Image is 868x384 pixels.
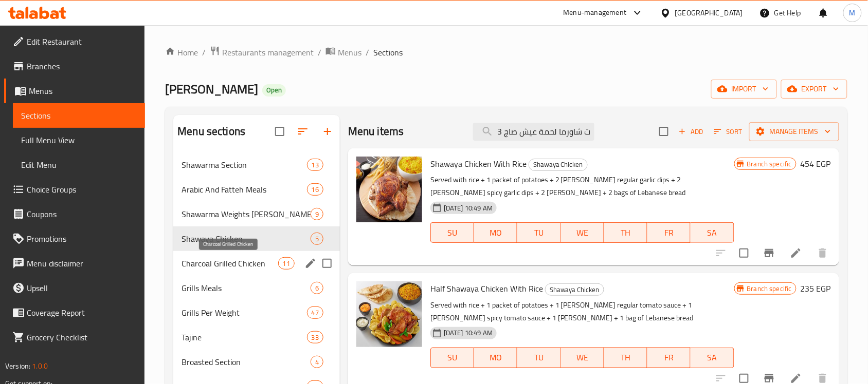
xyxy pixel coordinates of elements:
[790,247,802,259] a: Edit menu item
[4,177,145,202] a: Choice Groups
[4,226,145,251] a: Promotions
[182,282,311,294] div: Grills Meals
[291,119,315,144] span: Sort sections
[743,284,796,294] span: Branch specific
[311,208,323,220] div: items
[21,134,137,146] span: Full Menu View
[757,125,831,138] span: Manage items
[222,46,314,59] span: Restaurants management
[27,282,137,294] span: Upsell
[348,124,404,139] h2: Menu items
[478,350,513,365] span: MO
[4,202,145,226] a: Coupons
[749,122,839,141] button: Manage items
[307,306,323,319] div: items
[182,233,311,245] span: Shawaya Chicken
[318,46,321,59] li: /
[474,348,517,368] button: MO
[325,46,361,59] a: Menus
[311,282,323,294] div: items
[307,159,323,171] div: items
[182,159,306,171] div: Shawarma Section
[4,300,145,325] a: Coverage Report
[430,156,527,171] span: Shawaya Chicken With Rice
[27,35,137,48] span: Edit Restaurant
[311,209,323,219] span: 9
[517,222,560,243] button: TU
[173,226,340,251] div: Shawaya Chicken5
[435,225,470,240] span: SU
[608,225,643,240] span: TH
[13,128,145,152] a: Full Menu View
[373,46,403,59] span: Sections
[182,208,311,220] div: Shawarma Weights Per Kilo
[303,256,318,271] button: edit
[173,325,340,350] div: Tajine33
[608,350,643,365] span: TH
[781,80,847,99] button: export
[308,308,323,318] span: 47
[27,208,137,220] span: Coupons
[262,84,286,97] div: Open
[545,283,604,296] div: Shawaya Chicken
[604,222,647,243] button: TH
[356,281,422,347] img: Half Shawaya Chicken With Rice
[173,251,340,276] div: Charcoal Grilled Chicken11edit
[521,225,556,240] span: TU
[315,119,340,144] button: Add section
[173,300,340,325] div: Grills Per Weight47
[529,159,588,171] div: Shawaya Chicken
[202,46,206,59] li: /
[182,257,278,270] span: Charcoal Grilled Chicken
[182,208,311,220] span: Shawarma Weights [PERSON_NAME]
[311,357,323,367] span: 4
[708,124,749,140] span: Sort items
[473,123,594,141] input: search
[652,225,686,240] span: FR
[653,121,675,142] span: Select section
[182,183,306,196] span: Arabic And Fatteh Meals
[32,359,48,373] span: 1.0.0
[173,202,340,226] div: Shawarma Weights [PERSON_NAME]9
[311,283,323,293] span: 6
[4,325,145,350] a: Grocery Checklist
[27,331,137,343] span: Grocery Checklist
[546,284,604,296] span: Shawaya Chicken
[695,225,730,240] span: SA
[675,124,708,140] button: Add
[269,121,291,142] span: Select all sections
[691,222,734,243] button: SA
[308,160,323,170] span: 13
[210,46,314,59] a: Restaurants management
[4,54,145,79] a: Branches
[4,276,145,300] a: Upsell
[801,281,831,296] h6: 235 EGP
[177,124,245,139] h2: Menu sections
[430,281,543,296] span: Half Shawaya Chicken With Rice
[561,348,604,368] button: WE
[21,109,137,122] span: Sections
[173,152,340,177] div: Shawarma Section13
[652,350,686,365] span: FR
[801,157,831,171] h6: 454 EGP
[743,159,796,169] span: Branch specific
[182,306,306,319] span: Grills Per Weight
[810,241,835,265] button: delete
[719,83,769,95] span: import
[440,203,497,213] span: [DATE] 10:49 AM
[262,86,286,94] span: Open
[307,183,323,196] div: items
[478,225,513,240] span: MO
[27,257,137,270] span: Menu disclaimer
[430,299,734,324] p: Served with rice + 1 packet of potatoes + 1 [PERSON_NAME] regular tomato sauce + 1 [PERSON_NAME] ...
[165,46,198,59] a: Home
[356,157,422,222] img: Shawaya Chicken With Rice
[21,159,137,171] span: Edit Menu
[430,174,734,199] p: Served with rice + 1 packet of potatoes + 2 [PERSON_NAME] regular garlic dips + 2 [PERSON_NAME] s...
[691,348,734,368] button: SA
[430,222,474,243] button: SU
[4,79,145,103] a: Menus
[279,259,294,268] span: 11
[27,183,137,196] span: Choice Groups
